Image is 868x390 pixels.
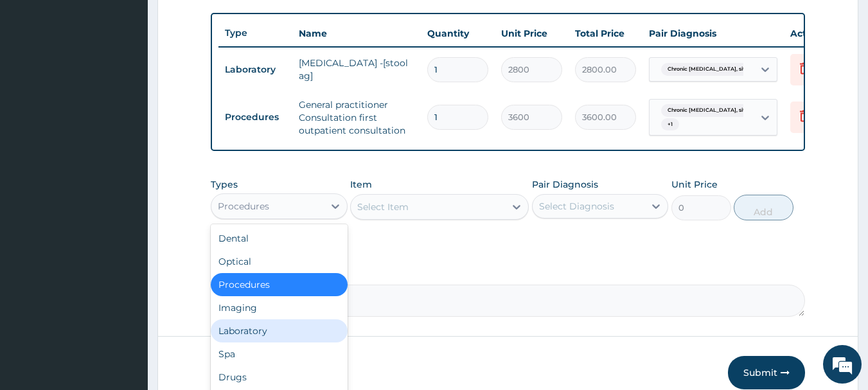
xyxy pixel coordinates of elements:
div: Procedures [218,200,269,213]
div: Chat with us now [67,72,216,89]
span: Chronic [MEDICAL_DATA], site uns... [661,104,768,117]
label: Item [350,178,372,191]
div: Select Item [357,200,409,213]
th: Type [218,21,292,45]
div: Drugs [211,366,348,389]
label: Comment [211,267,806,278]
span: + 1 [661,118,679,131]
th: Quantity [421,21,495,46]
th: Name [292,21,421,46]
th: Unit Price [495,21,569,46]
img: d_794563401_company_1708531726252_794563401 [24,64,52,96]
label: Types [211,179,238,190]
label: Pair Diagnosis [532,178,598,191]
div: Laboratory [211,319,348,342]
div: Spa [211,342,348,366]
div: Imaging [211,296,348,319]
div: Procedures [211,273,348,296]
th: Actions [784,21,848,46]
div: Optical [211,250,348,273]
td: [MEDICAL_DATA] -[stool ag] [292,50,421,89]
th: Total Price [569,21,642,46]
span: Chronic [MEDICAL_DATA], site uns... [661,63,768,76]
button: Add [734,195,793,220]
span: We're online! [75,114,177,244]
td: Procedures [218,105,292,129]
button: Submit [728,356,805,389]
td: Laboratory [218,58,292,82]
label: Unit Price [671,178,718,191]
textarea: Type your message and hit 'Enter' [6,256,245,301]
div: Dental [211,227,348,250]
div: Select Diagnosis [539,200,614,213]
td: General practitioner Consultation first outpatient consultation [292,92,421,143]
th: Pair Diagnosis [642,21,784,46]
div: Minimize live chat window [211,6,242,37]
